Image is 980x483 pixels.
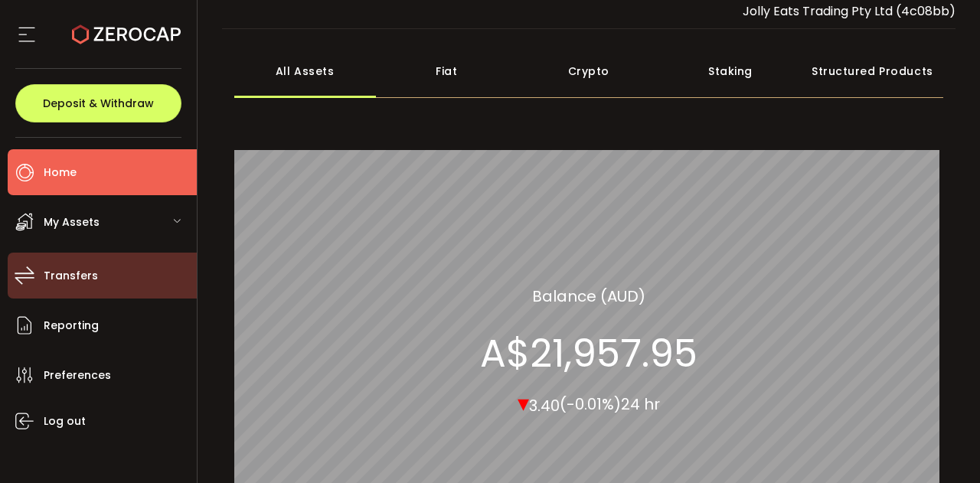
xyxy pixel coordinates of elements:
[44,410,86,432] span: Log out
[659,44,801,98] div: Staking
[743,2,955,20] span: Jolly Eats Trading Pty Ltd (4c08bb)
[802,44,943,98] div: Structured Products
[44,315,99,337] span: Reporting
[44,211,100,233] span: My Assets
[529,394,560,416] span: 3.40
[44,364,111,387] span: Preferences
[903,410,980,483] iframe: Chat Widget
[234,44,376,98] div: All Assets
[560,393,621,415] span: (-0.01%)
[43,98,154,109] span: Deposit & Withdraw
[532,284,645,307] section: Balance (AUD)
[376,44,518,98] div: Fiat
[44,162,77,184] span: Home
[621,393,660,415] span: 24 hr
[44,265,98,287] span: Transfers
[518,44,659,98] div: Crypto
[480,330,697,376] section: A$21,957.95
[518,386,529,419] span: ▾
[15,84,181,122] button: Deposit & Withdraw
